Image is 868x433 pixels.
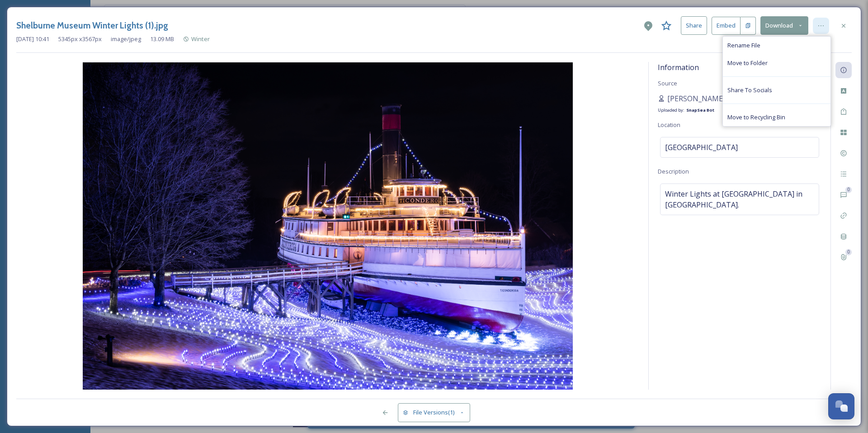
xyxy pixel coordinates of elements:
span: Description [658,167,689,175]
button: File Versions(1) [398,403,470,422]
span: Move to Folder [727,59,768,67]
span: 13.09 MB [150,35,174,43]
span: Location [658,121,680,129]
span: Share To Socials [727,86,772,94]
button: Share [681,16,707,35]
span: Information [658,62,699,72]
span: Winter [191,35,210,43]
span: Winter Lights at [GEOGRAPHIC_DATA] in [GEOGRAPHIC_DATA]. [665,188,814,210]
span: 5345 px x 3567 px [58,35,102,43]
div: 0 [845,187,852,193]
span: Source [658,79,677,87]
span: Uploaded by: [658,107,684,113]
img: 132659143.jpg [16,62,639,390]
span: [DATE] 10:41 [16,35,49,43]
div: 0 [845,249,852,255]
span: [GEOGRAPHIC_DATA] [665,142,738,153]
button: Open Chat [828,393,854,419]
span: Rename File [727,41,760,50]
button: Download [760,16,808,35]
span: Move to Recycling Bin [727,113,785,122]
span: image/jpeg [111,35,141,43]
button: Embed [712,17,741,35]
span: [PERSON_NAME] [667,93,725,104]
strong: SnapSea Bot [686,107,714,113]
h3: Shelburne Museum Winter Lights (1).jpg [16,19,168,32]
